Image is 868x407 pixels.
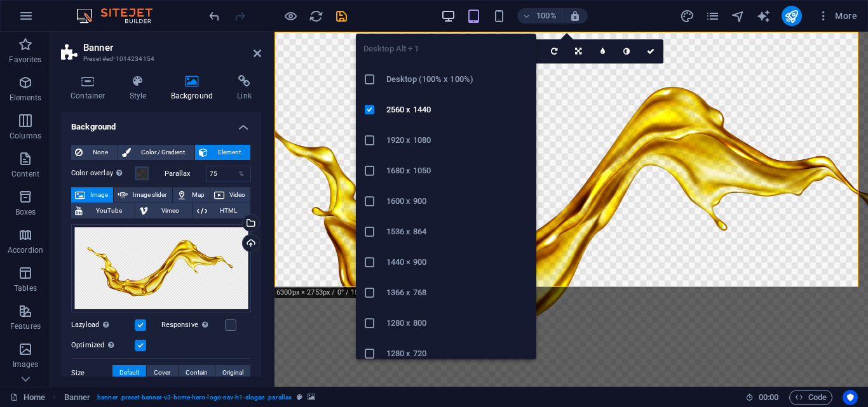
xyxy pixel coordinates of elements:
h6: 1440 × 900 [386,255,529,270]
button: save [334,8,349,23]
label: Size [71,366,112,381]
button: publish [782,6,802,26]
span: Code [795,390,827,405]
h6: 100% [536,8,557,23]
button: YouTube [71,203,135,218]
button: undo [207,8,222,23]
button: Code [789,390,832,405]
span: . banner .preset-banner-v3-home-hero-logo-nav-h1-slogan .parallax [95,390,292,405]
a: Rotate right 90° [543,39,567,63]
button: Element [195,145,250,160]
button: Original [215,365,250,380]
span: Map [191,187,206,203]
h6: 1366 x 768 [386,285,529,300]
img: Editor Logo [73,8,168,23]
h4: Container [61,75,120,102]
span: HTML [211,203,247,218]
a: Greyscale [615,39,639,63]
p: Content [11,169,39,179]
span: 00 00 [759,390,778,405]
h4: Style [120,75,161,102]
p: Boxes [15,207,36,217]
i: This element contains a background [308,394,315,401]
h4: Background [161,75,228,102]
p: Accordion [8,245,43,255]
span: Video [228,187,247,203]
a: Blur [591,39,615,63]
label: Lazyload [71,317,135,333]
span: Image [89,187,109,203]
button: text_generator [756,8,771,23]
i: This element is a customizable preset [297,394,302,401]
button: 100% [517,8,562,23]
h6: 1680 x 1050 [386,163,529,178]
button: None [71,145,118,160]
h6: 1280 x 800 [386,316,529,331]
h2: Banner [83,42,261,53]
button: Vimeo [135,203,192,218]
button: Color / Gradient [118,145,194,160]
p: Tables [14,283,37,293]
button: reload [308,8,323,23]
span: Click to select. Double-click to edit [64,390,91,405]
p: Elements [10,93,42,103]
button: Video [210,187,250,203]
label: Optimized [71,338,135,353]
a: Click to cancel selection. Double-click to open Pages [10,390,45,405]
span: Image slider [132,187,168,203]
span: Contain [186,365,208,380]
span: Element [212,145,247,160]
h6: 2560 x 1440 [386,102,529,117]
h6: 1600 x 900 [386,194,529,209]
p: Features [10,321,41,331]
h6: Desktop (100% x 100%) [386,72,529,87]
p: Favorites [9,55,41,65]
i: AI Writer [756,9,771,23]
h4: Background [61,112,261,135]
label: Parallax [165,170,206,177]
p: Columns [10,131,41,141]
span: Vimeo [152,203,188,218]
h6: Session time [745,390,779,405]
button: Contain [179,365,215,380]
h6: 1280 x 720 [386,346,529,361]
i: Pages (Ctrl+Alt+S) [705,9,720,23]
i: Reload page [309,9,323,23]
button: Image [71,187,113,203]
i: Design (Ctrl+Alt+Y) [680,9,695,23]
h3: Preset #ed-1014234154 [83,53,236,65]
i: Navigator [731,9,745,23]
div: splash-owupp03VTG_lzpwzH9YsZg.jpg [71,224,251,313]
label: Responsive [161,317,225,333]
button: pages [705,8,721,23]
span: Cover [154,365,170,380]
span: None [86,145,114,160]
button: Usercentrics [843,390,858,405]
button: navigator [731,8,746,23]
span: Original [222,365,243,380]
button: Cover [147,365,177,380]
p: Images [13,359,39,370]
h4: Link [227,75,261,102]
label: Color overlay [71,166,135,181]
span: More [817,10,857,22]
a: Change orientation [567,39,591,63]
span: Default [119,365,139,380]
button: Default [112,365,146,380]
h6: 1920 x 1080 [386,133,529,148]
h6: 1536 x 864 [386,224,529,239]
button: HTML [193,203,250,218]
span: : [768,392,770,402]
i: Save (Ctrl+S) [334,9,349,23]
button: design [680,8,695,23]
div: % [233,166,250,182]
a: Confirm ( Ctrl ⏎ ) [639,39,663,63]
nav: breadcrumb [64,390,316,405]
span: YouTube [86,203,131,218]
button: Image slider [114,187,172,203]
i: Publish [784,9,799,23]
span: Color / Gradient [135,145,191,160]
i: Undo: Change image (Ctrl+Z) [207,9,222,23]
button: Map [173,187,210,203]
button: More [812,6,862,26]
